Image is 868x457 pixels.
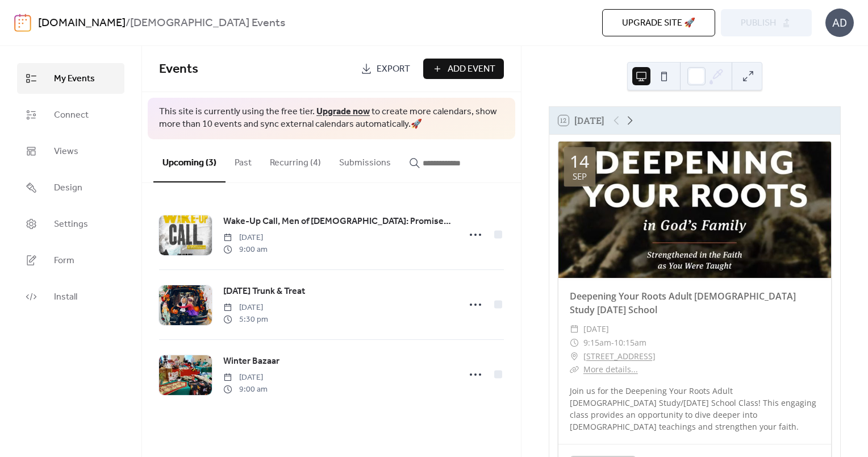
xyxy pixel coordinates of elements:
button: Recurring (4) [261,139,330,181]
a: Upgrade now [316,103,370,121]
span: Upgrade site 🚀 [622,16,695,30]
a: Deepening Your Roots Adult [DEMOGRAPHIC_DATA] Study [DATE] School [570,290,796,316]
span: Add Event [448,63,495,76]
img: logo [14,14,31,32]
span: Install [54,290,77,304]
span: [DATE] [223,232,268,244]
span: Views [54,145,78,159]
b: [DEMOGRAPHIC_DATA] Events [130,13,285,34]
div: ​ [570,336,579,350]
span: - [611,336,614,350]
div: AD [825,9,854,37]
span: My Events [54,72,95,86]
span: 10:15am [614,336,646,350]
span: Connect [54,109,89,122]
a: More details... [583,364,638,375]
a: Wake-Up Call, Men of [DEMOGRAPHIC_DATA]: Promise Keepers Event [223,214,452,229]
span: Export [377,63,410,76]
span: Winter Bazaar [223,355,279,368]
button: Upcoming (3) [153,139,226,182]
a: Export [352,59,419,79]
a: Views [17,136,124,167]
span: [DATE] [583,322,609,336]
span: 9:00 am [223,244,268,256]
span: Wake-Up Call, Men of [DEMOGRAPHIC_DATA]: Promise Keepers Event [223,215,452,228]
span: [DATE] Trunk & Treat [223,285,305,298]
span: [DATE] [223,302,268,314]
a: Winter Bazaar [223,354,279,369]
button: Past [226,139,261,181]
a: [STREET_ADDRESS] [583,350,656,363]
div: ​ [570,350,579,363]
button: Upgrade site 🚀 [602,9,715,36]
span: Form [54,254,74,268]
b: / [126,13,130,34]
a: Design [17,172,124,203]
div: 14 [570,153,589,170]
span: 9:00 am [223,384,268,396]
a: My Events [17,63,124,94]
button: Submissions [330,139,400,181]
div: ​ [570,322,579,336]
span: This site is currently using the free tier. to create more calendars, show more than 10 events an... [159,106,504,131]
span: [DATE] [223,372,268,384]
span: Design [54,181,82,195]
a: [DATE] Trunk & Treat [223,284,305,299]
a: Install [17,281,124,312]
div: Join us for the Deepening Your Roots Adult [DEMOGRAPHIC_DATA] Study/[DATE] School Class! This eng... [558,385,831,433]
div: ​ [570,363,579,376]
span: 5:30 pm [223,314,268,326]
a: Settings [17,209,124,239]
span: Events [159,57,198,82]
span: 9:15am [583,336,611,350]
a: Connect [17,99,124,130]
span: Settings [54,218,88,231]
a: [DOMAIN_NAME] [38,13,126,34]
a: Form [17,245,124,276]
button: Add Event [423,59,504,79]
div: Sep [573,172,587,181]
